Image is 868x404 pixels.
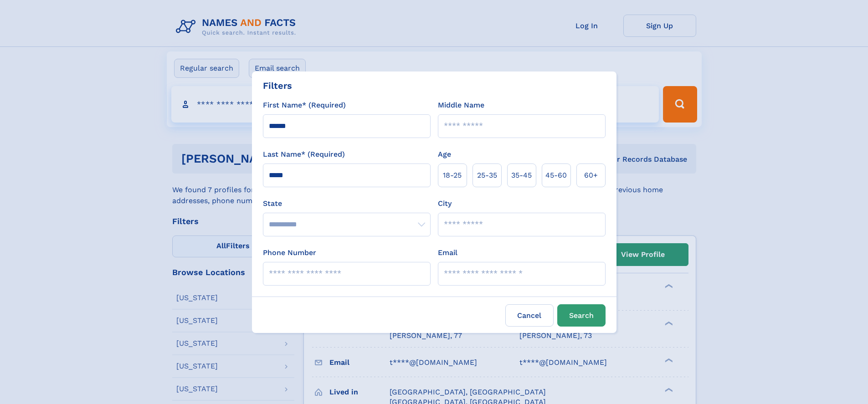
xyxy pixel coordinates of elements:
[584,170,598,181] span: 60+
[557,304,606,327] button: Search
[438,100,484,111] label: Middle Name
[545,170,567,181] span: 45‑60
[263,79,292,92] div: Filters
[505,304,554,327] label: Cancel
[438,198,452,209] label: City
[263,247,316,258] label: Phone Number
[263,149,345,160] label: Last Name* (Required)
[511,170,532,181] span: 35‑45
[443,170,462,181] span: 18‑25
[438,149,451,160] label: Age
[438,247,457,258] label: Email
[263,100,346,111] label: First Name* (Required)
[477,170,497,181] span: 25‑35
[263,198,431,209] label: State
